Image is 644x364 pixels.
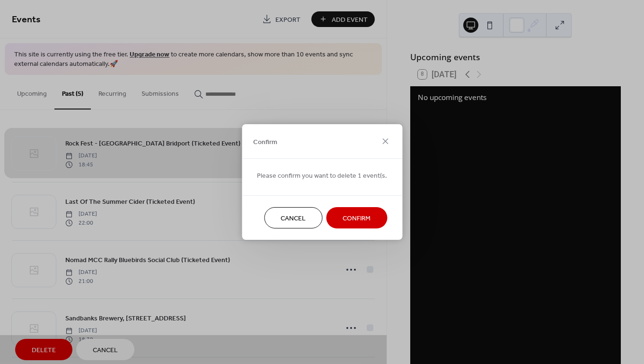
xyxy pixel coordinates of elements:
[326,207,387,228] button: Confirm
[264,207,322,228] button: Cancel
[281,214,306,224] span: Cancel
[343,214,371,224] span: Confirm
[253,137,277,147] span: Confirm
[257,171,387,181] span: Please confirm you want to delete 1 event(s.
